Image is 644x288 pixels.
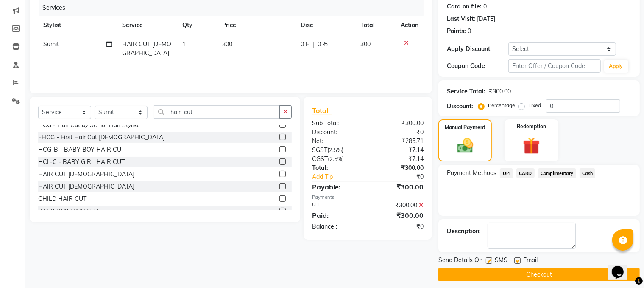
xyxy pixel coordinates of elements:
[438,256,482,266] span: Send Details On
[517,123,546,130] label: Redemption
[43,40,59,48] span: Sumit
[447,227,481,236] div: Description:
[447,62,508,71] div: Coupon Code
[117,16,177,35] th: Service
[483,2,487,11] div: 0
[38,207,99,216] div: BABY BOY HAIR CUT
[368,146,430,155] div: ₹7.14
[518,136,545,156] img: _gift.svg
[306,222,368,231] div: Balance :
[528,102,541,109] label: Fixed
[368,119,430,128] div: ₹300.00
[306,182,368,192] div: Payable:
[360,40,371,48] span: 300
[368,155,430,164] div: ₹7.14
[312,146,327,154] span: SGST
[38,145,125,154] div: HCG-B - BABY BOY HAIR CUT
[445,124,485,131] label: Manual Payment
[217,16,296,35] th: Price
[368,137,430,146] div: ₹285.71
[508,59,600,73] input: Enter Offer / Coupon Code
[447,14,475,23] div: Last Visit:
[296,16,355,35] th: Disc
[604,60,628,73] button: Apply
[538,168,576,178] span: Complimentary
[306,201,368,210] div: UPI
[368,182,430,192] div: ₹300.00
[447,2,482,11] div: Card on file:
[177,16,217,35] th: Qty
[495,256,507,266] span: SMS
[329,155,342,162] span: 2.5%
[306,210,368,220] div: Paid:
[306,172,378,181] a: Add Tip
[306,146,368,155] div: ( )
[122,40,171,57] span: HAIR CUT [DEMOGRAPHIC_DATA]
[489,87,511,96] div: ₹300.00
[38,170,134,179] div: HAIR CUT [DEMOGRAPHIC_DATA]
[306,164,368,172] div: Total:
[523,256,538,266] span: Email
[608,254,636,280] iframe: chat widget
[312,155,328,163] span: CGST
[368,201,430,210] div: ₹300.00
[306,137,368,146] div: Net:
[580,168,596,178] span: Cash
[447,102,473,111] div: Discount:
[368,164,430,172] div: ₹300.00
[452,136,479,155] img: _cash.svg
[38,133,165,142] div: FHCG - First Hair Cut [DEMOGRAPHIC_DATA]
[378,172,430,181] div: ₹0
[516,168,535,178] span: CARD
[38,16,117,35] th: Stylist
[329,147,342,153] span: 2.5%
[306,119,368,128] div: Sub Total:
[368,128,430,137] div: ₹0
[318,40,328,49] span: 0 %
[396,16,424,35] th: Action
[301,40,309,49] span: 0 F
[488,102,515,109] label: Percentage
[38,182,134,191] div: HAIR CUT [DEMOGRAPHIC_DATA]
[38,121,139,130] div: HCG - Hair Cut by Senior Hair Stylist
[312,40,314,49] span: |
[447,27,466,36] div: Points:
[447,169,496,178] span: Payment Methods
[312,106,332,115] span: Total
[438,268,640,281] button: Checkout
[447,87,485,96] div: Service Total:
[38,195,86,203] div: CHILD HAIR CUT
[477,14,495,23] div: [DATE]
[154,105,280,119] input: Search or Scan
[368,222,430,231] div: ₹0
[182,40,186,48] span: 1
[355,16,396,35] th: Total
[447,45,508,54] div: Apply Discount
[368,210,430,220] div: ₹300.00
[468,27,471,36] div: 0
[306,155,368,164] div: ( )
[312,194,424,201] div: Payments
[500,168,513,178] span: UPI
[38,158,125,167] div: HCL-C - BABY GIRL HAIR CUT
[222,40,232,48] span: 300
[306,128,368,137] div: Discount:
